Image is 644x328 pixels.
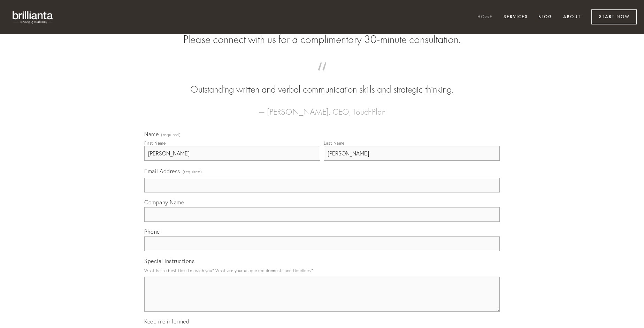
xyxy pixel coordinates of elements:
[144,131,159,138] span: Name
[473,12,497,23] a: Home
[144,140,166,146] div: First Name
[7,7,59,27] img: brillianta - research, strategy, marketing
[591,9,637,24] a: Start Now
[161,133,181,137] span: (required)
[155,69,489,96] blockquote: Outstanding written and verbal communication skills and strategic thinking.
[144,266,500,275] p: What is the best time to reach you? What are your unique requirements and timelines?
[559,12,585,23] a: About
[499,12,532,23] a: Services
[144,228,160,235] span: Phone
[155,69,489,83] span: “
[534,12,557,23] a: Blog
[155,96,489,119] figcaption: — [PERSON_NAME], CEO, TouchPlan
[324,140,345,146] div: Last Name
[144,199,184,206] span: Company Name
[144,168,180,175] span: Email Address
[183,167,202,176] span: (required)
[144,257,194,264] span: Special Instructions
[144,33,500,46] h2: Please connect with us for a complimentary 30-minute consultation.
[144,318,189,325] span: Keep me informed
